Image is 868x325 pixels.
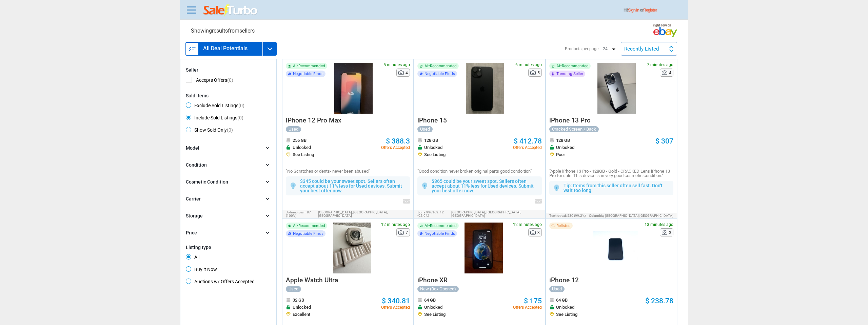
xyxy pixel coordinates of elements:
[417,210,439,214] span: jona-996169:
[556,312,577,317] span: See Listing
[186,145,199,152] div: Model
[417,210,444,217] span: 12 (92.9%)
[417,116,447,124] span: iPhone 15
[293,312,310,317] span: Excellent
[549,169,673,178] p: "Apple iPhone 13 Pro - 128GB - Gold - CRACKED Lens iPhone 13 Pro for sale. This device is in very...
[624,8,628,13] span: Hi!
[537,231,540,235] span: 3
[186,229,197,237] div: Price
[424,152,446,157] span: See Listing
[515,63,542,67] span: 6 minutes ago
[513,146,542,150] span: Offers Accepted
[655,138,673,145] a: $ 307
[645,298,673,305] a: $ 238.78
[203,46,248,51] h3: All Deal Potentials
[186,195,201,203] div: Carrier
[286,118,341,123] a: iPhone 12 Pro Max
[386,138,410,145] a: $ 388.3
[186,93,271,98] div: Sold Items
[228,27,255,34] span: from sellers
[286,210,311,217] span: 87 (100%)
[186,212,203,220] div: Storage
[549,214,567,217] span: techretreat:
[227,127,233,133] span: (0)
[300,179,407,193] p: $345 could be your sweet spot. Sellers often accept about 11% less for Used devices. Submit your ...
[293,138,307,142] span: 256 GB
[645,223,673,227] span: 13 minutes ago
[417,126,433,132] div: Used
[293,152,314,157] span: See Listing
[514,137,542,145] span: $ 412.78
[403,199,410,204] img: envelop icon
[186,245,271,250] div: Listing type
[318,211,410,217] span: [GEOGRAPHIC_DATA], [GEOGRAPHIC_DATA],[GEOGRAPHIC_DATA]
[382,297,410,305] span: $ 340.81
[513,305,542,309] span: Offers Accepted
[524,297,542,305] span: $ 175
[417,118,447,123] a: iPhone 15
[556,72,583,76] span: Trending Seller
[186,254,199,262] span: All
[203,4,258,17] img: saleturbo.com - Online Deals and Discount Coupons
[417,278,448,283] a: iPhone XR
[381,223,410,227] span: 12 minutes ago
[406,71,408,75] span: 4
[227,77,233,83] span: (0)
[669,231,671,235] span: 3
[417,276,448,284] span: iPhone XR
[624,46,659,52] div: Recently Listed
[381,146,410,150] span: Offers Accepted
[549,286,565,292] div: Used
[537,71,540,75] span: 5
[669,71,671,75] span: 4
[238,103,244,108] span: (0)
[293,224,325,228] span: AI-Recommended
[293,298,304,302] span: 32 GB
[286,276,338,284] span: Apple Watch Ultra
[556,298,568,302] span: 64 GB
[514,138,542,145] a: $ 412.78
[186,161,207,169] div: Condition
[293,232,323,235] span: Negotiable Finds
[191,28,255,34] div: Showing results
[556,224,571,228] span: Relisted
[424,305,442,309] span: Unlocked
[237,115,243,120] span: (0)
[601,45,615,53] p: 24
[293,64,325,68] span: AI-Recommended
[264,178,271,185] i: chevron_right
[286,126,301,132] div: Used
[186,279,255,287] span: Auctions w/ Offers Accepted
[524,298,542,305] a: $ 175
[186,115,243,123] span: Include Sold Listings
[567,214,586,217] span: 530 (99.2%)
[417,286,459,292] div: New (Box Opened)
[186,127,233,135] span: Show Sold Only
[424,312,446,317] span: See Listing
[286,169,410,173] p: "No Scratches or dents- never been abused"
[535,199,542,204] img: envelop icon
[647,63,673,67] span: 7 minutes ago
[381,305,410,309] span: Offers Accepted
[264,195,271,202] i: chevron_right
[424,298,436,302] span: 64 GB
[293,145,311,150] span: Unlocked
[186,102,244,111] span: Exclude Sold Listings
[564,183,670,193] p: Tip: Items from this seller often sell fast. Don't wait too long!
[286,116,341,124] span: iPhone 12 Pro Max
[264,145,271,151] i: chevron_right
[655,137,673,145] span: $ 307
[643,8,657,13] a: Register
[386,137,410,145] span: $ 388.3
[513,223,542,227] span: 12 minutes ago
[417,169,541,173] p: "Good condition never broken original parts good condoition"
[293,72,323,76] span: Negotiable Finds
[286,210,306,214] span: johnabrown:
[451,211,542,217] span: [GEOGRAPHIC_DATA], [GEOGRAPHIC_DATA],[GEOGRAPHIC_DATA]
[556,138,570,142] span: 128 GB
[293,305,311,309] span: Unlocked
[406,231,408,235] span: 7
[186,77,233,85] span: Accepts Offers
[589,214,673,217] span: Columbia, [GEOGRAPHIC_DATA],[GEOGRAPHIC_DATA]
[186,266,217,274] span: Buy it Now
